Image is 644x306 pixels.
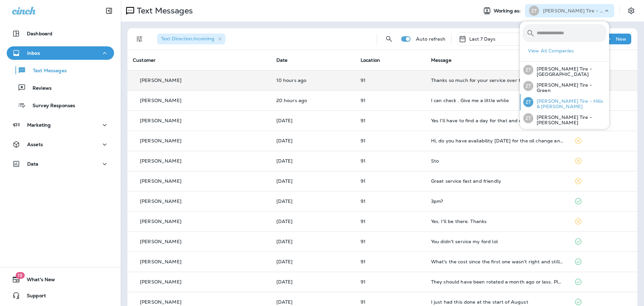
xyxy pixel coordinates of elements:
[431,279,564,285] div: They should have been rotated a month ago or less. Please validate
[431,178,564,184] div: Great service fast and friendly
[140,219,181,224] p: [PERSON_NAME]
[20,293,46,301] span: Support
[100,4,118,17] button: Collapse Sidebar
[523,97,533,107] div: ZT
[533,82,606,93] p: [PERSON_NAME] Tire - Green
[361,218,366,224] span: 91
[625,5,637,17] button: Settings
[7,118,114,132] button: Marketing
[361,198,366,204] span: 91
[276,57,288,63] span: Date
[133,32,146,46] button: Filters
[520,110,609,126] button: ZT[PERSON_NAME] Tire - [PERSON_NAME]
[431,118,564,123] div: Yes I'll have to find a day for that and oil change
[523,81,533,91] div: ZT
[7,46,114,60] button: Inbox
[7,157,114,171] button: Data
[276,138,350,143] p: Sep 5, 2025 02:09 PM
[361,158,366,164] span: 91
[361,118,366,124] span: 91
[276,239,350,244] p: Sep 4, 2025 11:40 AM
[7,63,114,77] button: Text Messages
[382,32,396,46] button: Search Messages
[431,199,564,204] div: 3pm?
[361,57,380,63] span: Location
[276,158,350,164] p: Sep 5, 2025 01:03 PM
[26,85,52,92] p: Reviews
[361,77,366,83] span: 91
[27,122,51,128] p: Marketing
[523,113,533,123] div: ZT
[276,178,350,184] p: Sep 5, 2025 10:27 AM
[7,138,114,151] button: Assets
[161,36,214,42] span: Text Direction : Incoming
[520,78,609,94] button: ZT[PERSON_NAME] Tire - Green
[431,239,564,244] div: You didn't service my ford lol
[431,78,564,83] div: Thanks so much for your service over the years! I just traded in my 2008 vehicle for a low mileag...
[533,66,606,77] p: [PERSON_NAME] Tire - [GEOGRAPHIC_DATA]
[469,36,496,42] p: Last 7 Days
[533,115,606,125] p: [PERSON_NAME] Tire - [PERSON_NAME]
[361,259,366,265] span: 91
[525,46,609,56] button: View All Companies
[431,98,564,103] div: I can check . Give me a little while
[431,138,564,143] div: Hi, do you have availability Friday, 9/12 for the oil change and trie rotation?
[140,98,181,103] p: [PERSON_NAME]
[431,219,564,224] div: Yes. I'll be there. Thanks
[27,31,52,36] p: Dashboard
[7,27,114,40] button: Dashboard
[543,8,603,13] p: [PERSON_NAME] Tire - [PERSON_NAME]
[361,238,366,245] span: 91
[15,272,24,279] span: 19
[7,273,114,286] button: 19What's New
[529,6,539,16] div: ZT
[431,57,451,63] span: Message
[140,78,181,83] p: [PERSON_NAME]
[431,259,564,264] div: What's the cost since the first one wasn't right and still isn't
[361,279,366,285] span: 91
[140,259,181,264] p: [PERSON_NAME]
[20,277,55,285] span: What's New
[140,138,181,143] p: [PERSON_NAME]
[133,57,156,63] span: Customer
[7,289,114,302] button: Support
[140,178,181,184] p: [PERSON_NAME]
[27,161,39,167] p: Data
[27,142,43,147] p: Assets
[276,199,350,204] p: Sep 4, 2025 05:49 PM
[140,299,181,305] p: [PERSON_NAME]
[134,6,193,16] p: Text Messages
[276,279,350,285] p: Sep 3, 2025 05:13 PM
[520,62,609,78] button: ZT[PERSON_NAME] Tire - [GEOGRAPHIC_DATA]
[416,36,446,42] p: Auto refresh
[616,36,626,42] p: New
[520,94,609,110] button: ZT[PERSON_NAME] Tire - Hills & [PERSON_NAME]
[533,98,606,109] p: [PERSON_NAME] Tire - Hills & [PERSON_NAME]
[276,78,350,83] p: Sep 8, 2025 09:50 PM
[276,98,350,103] p: Sep 8, 2025 11:46 AM
[523,65,533,75] div: ZT
[27,50,40,56] p: Inbox
[26,68,67,74] p: Text Messages
[361,97,366,103] span: 91
[140,158,181,164] p: [PERSON_NAME]
[26,103,75,109] p: Survey Responses
[140,199,181,204] p: [PERSON_NAME]
[361,138,366,144] span: 91
[7,81,114,95] button: Reviews
[140,239,181,244] p: [PERSON_NAME]
[276,299,350,305] p: Sep 3, 2025 04:27 PM
[431,158,564,164] div: Sto
[361,299,366,305] span: 91
[140,118,181,123] p: [PERSON_NAME]
[276,259,350,264] p: Sep 4, 2025 11:27 AM
[276,118,350,123] p: Sep 6, 2025 11:25 AM
[140,279,181,285] p: [PERSON_NAME]
[431,299,564,305] div: I just had this done at the start of August
[157,34,225,44] div: Text Direction:Incoming
[276,219,350,224] p: Sep 4, 2025 05:21 PM
[7,98,114,112] button: Survey Responses
[361,178,366,184] span: 91
[494,8,522,14] span: Working as:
